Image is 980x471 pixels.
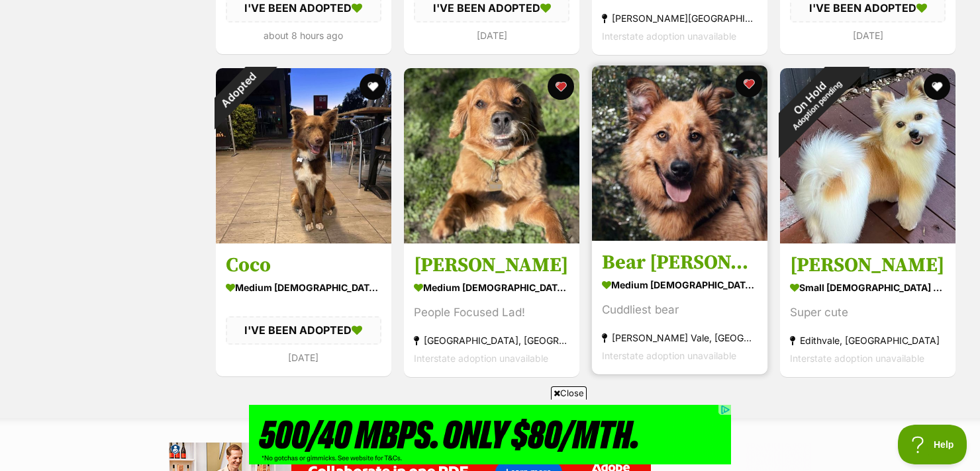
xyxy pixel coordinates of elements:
span: Interstate adoption unavailable [602,350,736,361]
a: On HoldAdoption pending [780,233,955,246]
div: I'VE BEEN ADOPTED [226,316,381,344]
div: [DATE] [414,26,569,44]
div: medium [DEMOGRAPHIC_DATA] Dog [226,278,381,297]
button: favourite [548,73,574,100]
div: about 8 hours ago [226,26,381,44]
span: Adoption pending [791,79,844,132]
div: [DATE] [790,26,946,44]
a: [PERSON_NAME] small [DEMOGRAPHIC_DATA] Dog Super cute Edithvale, [GEOGRAPHIC_DATA] Interstate ado... [780,243,955,377]
div: [GEOGRAPHIC_DATA], [GEOGRAPHIC_DATA] [414,331,569,349]
div: People Focused Lad! [414,304,569,321]
div: Cuddliest bear [602,301,758,319]
div: medium [DEMOGRAPHIC_DATA] Dog [602,275,758,294]
span: Interstate adoption unavailable [602,31,736,42]
div: Edithvale, [GEOGRAPHIC_DATA] [790,331,946,349]
h3: Coco [226,253,381,278]
a: Bear [PERSON_NAME] medium [DEMOGRAPHIC_DATA] Dog Cuddliest bear [PERSON_NAME] Vale, [GEOGRAPHIC_D... [592,240,767,374]
iframe: Help Scout Beacon - Open [898,425,967,464]
img: Bert [780,68,955,243]
h3: Bear [PERSON_NAME] [602,250,758,275]
button: favourite [924,73,950,100]
div: [PERSON_NAME] Vale, [GEOGRAPHIC_DATA] [602,329,758,347]
span: Interstate adoption unavailable [414,353,548,364]
button: favourite [360,73,386,100]
a: [PERSON_NAME] medium [DEMOGRAPHIC_DATA] Dog People Focused Lad! [GEOGRAPHIC_DATA], [GEOGRAPHIC_DA... [404,243,579,377]
div: small [DEMOGRAPHIC_DATA] Dog [790,278,946,297]
div: [DATE] [226,348,381,366]
div: [PERSON_NAME][GEOGRAPHIC_DATA], [GEOGRAPHIC_DATA] [602,10,758,28]
div: Super cute [790,304,946,321]
span: Interstate adoption unavailable [790,353,924,364]
iframe: Advertisement [249,405,731,464]
div: medium [DEMOGRAPHIC_DATA] Dog [414,278,569,297]
img: Bear Van Winkle [592,65,767,241]
h3: [PERSON_NAME] [790,253,946,278]
img: consumer-privacy-logo.png [1,1,12,12]
a: Coco medium [DEMOGRAPHIC_DATA] Dog I'VE BEEN ADOPTED [DATE] favourite [216,243,391,376]
div: Adopted [199,51,277,130]
img: Lee [404,68,579,243]
div: On Hold [755,43,871,159]
span: Close [551,386,587,400]
a: Adopted [216,233,391,246]
button: favourite [736,71,762,97]
h3: [PERSON_NAME] [414,253,569,278]
img: Coco [216,68,391,243]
